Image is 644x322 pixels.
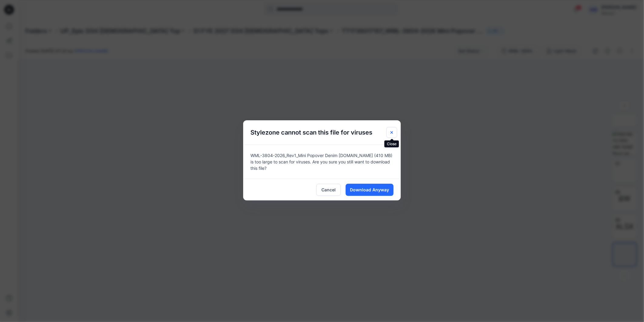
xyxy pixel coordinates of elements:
[346,184,394,196] button: Download Anyway
[243,145,401,179] div: WML-3804-2026_Rev1_Mini Popover Denim [DOMAIN_NAME] (410 MB) is too large to scan for viruses. Ar...
[350,187,389,193] span: Download Anyway
[321,187,336,193] span: Cancel
[243,120,380,145] h5: Stylezone cannot scan this file for viruses
[316,184,341,196] button: Cancel
[386,127,397,138] button: Close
